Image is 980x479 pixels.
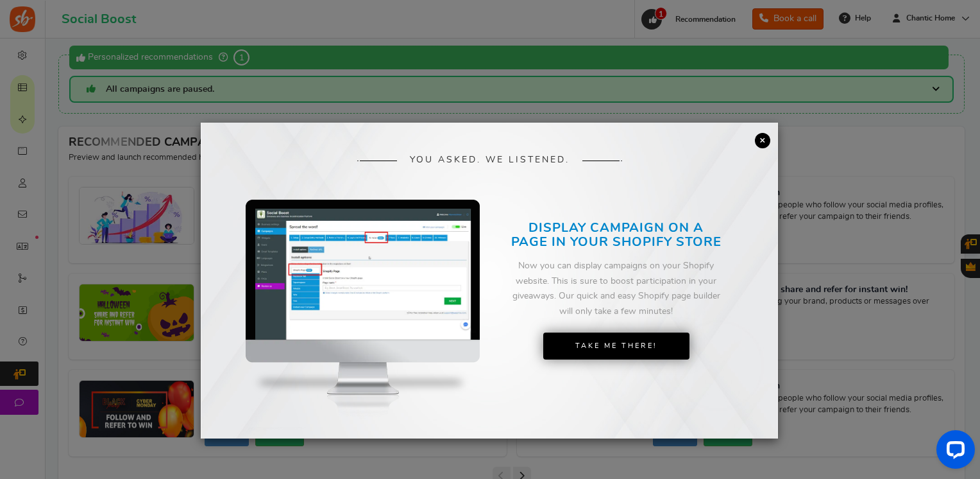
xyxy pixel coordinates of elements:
[510,259,723,320] div: Now you can display campaigns on your Shopify website. This is sure to boost participation in you...
[926,425,980,479] iframe: LiveChat chat widget
[755,133,770,148] a: ×
[543,333,689,360] a: Take Me There!
[255,209,471,340] img: screenshot
[246,200,480,437] img: mockup
[510,221,723,249] h2: DISPLAY CAMPAIGN ON A PAGE IN YOUR SHOPIFY STORE
[410,155,570,165] span: YOU ASKED. WE LISTENED.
